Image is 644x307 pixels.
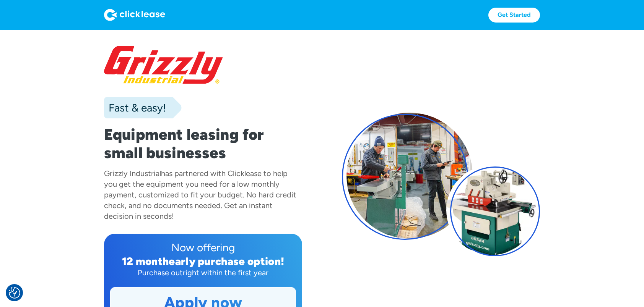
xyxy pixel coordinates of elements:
button: Consent Preferences [9,287,20,299]
div: Now offering [110,240,296,255]
div: early purchase option! [169,255,284,268]
div: has partnered with Clicklease to help you get the equipment you need for a low monthly payment, c... [104,169,296,221]
h1: Equipment leasing for small businesses [104,125,302,162]
div: Purchase outright within the first year [110,267,296,278]
div: Fast & easy! [104,100,166,115]
img: Revisit consent button [9,287,20,299]
div: 12 month [122,255,169,268]
div: Grizzly Industrial [104,169,161,178]
img: Logo [104,9,165,21]
a: Get Started [488,8,540,23]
